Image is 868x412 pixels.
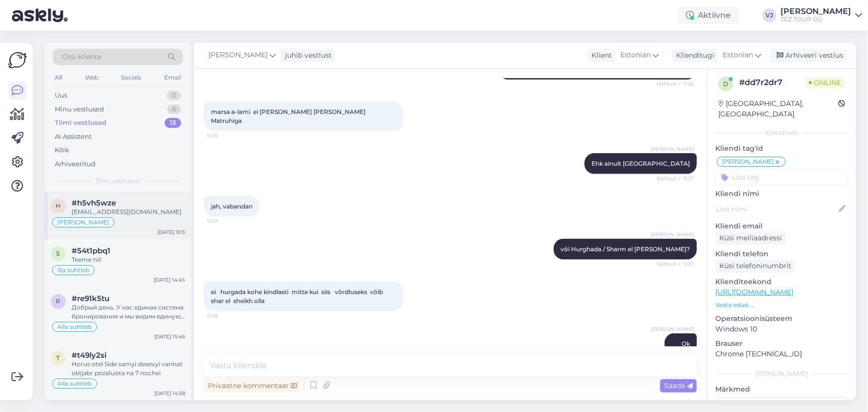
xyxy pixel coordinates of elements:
span: [PERSON_NAME] [722,159,774,165]
p: Kliendi nimi [715,189,848,199]
p: Operatsioonisüsteem [715,313,848,324]
span: Online [805,77,845,88]
p: Chrome [TECHNICAL_ID] [715,349,848,359]
span: Alla suhtleb [57,324,92,330]
span: Tiimi vestlused [96,177,140,186]
span: [PERSON_NAME] [651,325,694,333]
p: Kliendi tag'id [715,143,848,154]
div: Kõik [55,145,69,155]
a: [PERSON_NAME]TEZ TOUR OÜ [780,7,862,23]
span: #t49ly2si [72,351,106,360]
span: Estonian [723,50,753,61]
span: Saada [664,381,693,390]
div: Klient [587,50,612,61]
span: #h5vh5wze [72,199,116,207]
span: [PERSON_NAME] [651,145,694,153]
div: All [53,71,64,84]
div: [DATE] 15:46 [154,333,185,340]
span: Nähtud ✓ 11:27 [657,260,694,268]
div: Arhiveeritud [55,159,96,169]
span: #re91k5tu [72,294,109,303]
div: Email [162,71,183,84]
span: Nähtud ✓ 11:26 [657,80,694,88]
span: 11:26 [207,132,244,139]
div: Tiimi vestlused [55,118,106,128]
div: AI Assistent [55,132,92,142]
div: Küsi meiliaadressi [715,231,786,245]
div: 6 [167,104,181,114]
div: 13 [165,118,181,128]
input: Lisa tag [715,170,848,185]
div: Küsi telefoninumbrit [715,259,795,273]
p: Märkmed [715,384,848,395]
img: Askly Logo [8,51,27,70]
div: [GEOGRAPHIC_DATA], [GEOGRAPHIC_DATA] [718,99,838,119]
div: Klienditugi [672,50,714,61]
div: Horus otel Side samyi desevyi varinat oktjabr pozaluista na 7 nochei [72,360,185,378]
p: Vaata edasi ... [715,301,848,309]
span: jah, vabandan [211,203,253,210]
div: [PERSON_NAME] [715,369,848,378]
div: [DATE] 14:38 [154,390,185,397]
p: Kliendi telefon [715,249,848,259]
span: 5 [57,250,60,257]
div: 0 [167,91,181,101]
span: Nähtud ✓ 11:27 [657,175,694,182]
span: või Hurghada / Sharm el [PERSON_NAME]? [561,245,690,253]
div: VJ [763,8,776,22]
span: #54t1pbq1 [72,246,110,255]
span: Otsi kliente [62,52,101,62]
div: Privaatne kommentaar [204,379,301,393]
input: Lisa nimi [716,204,837,214]
span: [PERSON_NAME] [651,231,694,238]
span: [PERSON_NAME] [57,219,109,225]
span: d [723,80,728,88]
span: h [56,202,61,209]
span: t [57,354,60,362]
div: [DATE] 14:45 [154,276,185,284]
p: Klienditeekond [715,277,848,287]
div: Добрый день. У нас единая система бронирования и мы видим единую информацию. [72,303,185,321]
div: TEZ TOUR OÜ [780,15,851,23]
span: Estonian [620,50,651,61]
div: Aktiivne [678,6,739,24]
div: [PERSON_NAME] [780,7,851,15]
div: Arhiveeri vestlus [771,49,847,62]
div: Uus [55,91,67,101]
span: 11:27 [207,217,244,225]
div: Web [83,71,100,84]
div: # dd7r2dr7 [739,77,805,89]
span: ei hurgada kohe kindlasti mitte kui siis võrdluseks võib shar el sheikh olla [211,288,385,305]
span: Ehk ainult [GEOGRAPHIC_DATA] [591,160,690,167]
span: Alla suhtleb [57,381,92,387]
div: Minu vestlused [55,104,104,114]
span: 11:28 [207,312,244,319]
span: [PERSON_NAME] [208,50,268,61]
span: Ok [681,340,690,347]
a: [URL][DOMAIN_NAME] [715,288,793,297]
div: Socials [119,71,143,84]
div: juhib vestlust [281,50,332,61]
span: Ilja suhtleb [57,267,90,273]
div: Kliendi info [715,128,848,137]
span: marsa a-lami ei [PERSON_NAME] [PERSON_NAME] Matruhiga [211,108,367,124]
p: Kliendi email [715,221,848,231]
div: [EMAIL_ADDRESS][DOMAIN_NAME] [72,207,185,216]
div: Teeme nii! [72,255,185,264]
div: [DATE] 9:13 [158,228,185,236]
span: r [56,298,61,305]
p: Brauser [715,338,848,349]
p: Windows 10 [715,324,848,334]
